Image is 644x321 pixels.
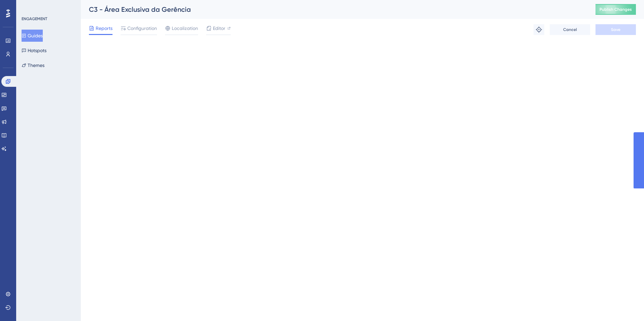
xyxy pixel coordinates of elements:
span: Reports [96,24,112,32]
span: Editor [213,24,225,32]
span: Save [611,27,620,32]
iframe: UserGuiding AI Assistant Launcher [616,294,636,315]
span: Cancel [563,27,577,32]
span: Publish Changes [600,7,632,12]
span: Localization [172,24,198,32]
span: Configuration [127,24,157,32]
div: C3 - Área Exclusiva da Gerência [89,5,579,14]
button: Publish Changes [595,4,636,15]
button: Hotspots [22,44,46,57]
button: Guides [22,30,43,42]
button: Themes [22,59,44,71]
button: Save [595,24,636,35]
div: ENGAGEMENT [22,16,47,22]
button: Cancel [550,24,590,35]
